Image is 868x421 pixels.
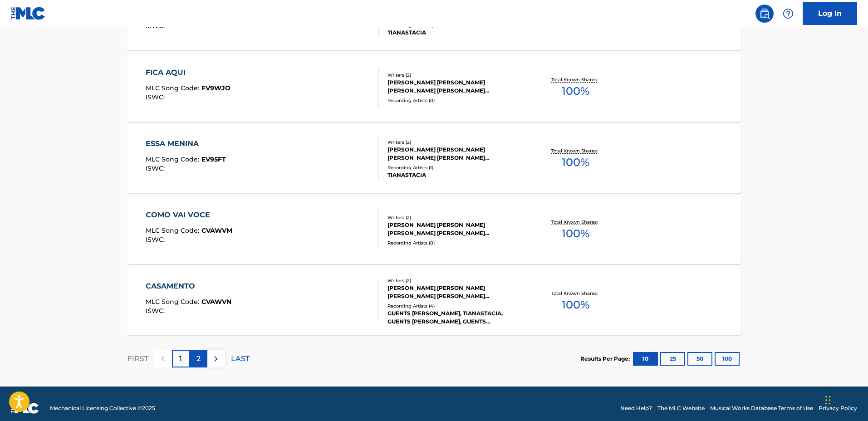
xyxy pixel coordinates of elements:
div: Recording Artists ( 4 ) [387,303,525,309]
p: 1 [179,353,182,364]
a: Log In [803,2,857,25]
a: COMO VAI VOCEMLC Song Code:CVAWVMISWC:Writers (2)[PERSON_NAME] [PERSON_NAME] [PERSON_NAME] [PERSO... [128,196,741,264]
p: Total Known Shares: [551,147,600,154]
div: TIANASTACIA [387,29,525,37]
div: Recording Artists ( 1 ) [387,164,525,171]
div: FICA AQUI [146,67,230,78]
a: ESSA MENINAMLC Song Code:EV95FTISWC:Writers (2)[PERSON_NAME] [PERSON_NAME] [PERSON_NAME] [PERSON_... [128,125,741,193]
div: GUENTS [PERSON_NAME], TIANASTACIA, GUENTS [PERSON_NAME], GUENTS [PERSON_NAME] [387,309,525,326]
p: Results Per Page: [580,355,632,363]
p: LAST [231,353,250,364]
span: CVAWVN [201,298,231,306]
a: Privacy Policy [819,404,857,412]
span: ISWC : [146,93,167,101]
div: ESSA MENINA [146,138,226,149]
div: Writers ( 2 ) [387,72,525,78]
img: MLC Logo [11,7,46,20]
span: ISWC : [146,307,167,315]
a: Musical Works Database Terms of Use [710,404,813,412]
span: ISWC : [146,235,167,244]
span: MLC Song Code : [146,84,201,92]
span: 100 % [562,225,589,242]
a: CASAMENTOMLC Song Code:CVAWVNISWC:Writers (2)[PERSON_NAME] [PERSON_NAME] [PERSON_NAME] [PERSON_NA... [128,267,741,335]
span: MLC Song Code : [146,298,201,306]
button: 100 [715,352,740,366]
div: Writers ( 2 ) [387,277,525,284]
span: Mechanical Licensing Collective © 2025 [50,404,155,412]
span: FV9WJO [201,84,230,92]
span: 100 % [562,83,589,99]
span: MLC Song Code : [146,155,201,163]
a: The MLC Website [657,404,705,412]
div: CASAMENTO [146,281,231,292]
iframe: Chat Widget [823,377,868,421]
p: Total Known Shares: [551,76,600,83]
span: ISWC : [146,164,167,172]
a: FICA AQUIMLC Song Code:FV9WJOISWC:Writers (2)[PERSON_NAME] [PERSON_NAME] [PERSON_NAME] [PERSON_NA... [128,54,741,122]
span: 100 % [562,154,589,171]
button: 10 [633,352,658,366]
div: Arrastar [825,387,831,414]
a: Need Help? [620,404,652,412]
span: 100 % [562,297,589,313]
div: [PERSON_NAME] [PERSON_NAME] [PERSON_NAME] [PERSON_NAME] [PERSON_NAME] [387,146,525,162]
div: Writers ( 2 ) [387,139,525,146]
img: logo [11,403,39,414]
div: [PERSON_NAME] [PERSON_NAME] [PERSON_NAME] [PERSON_NAME] [PERSON_NAME] [387,284,525,300]
div: [PERSON_NAME] [PERSON_NAME] [PERSON_NAME] [PERSON_NAME] [PERSON_NAME] [387,221,525,237]
div: Recording Artists ( 0 ) [387,240,525,246]
img: help [783,8,794,19]
div: Recording Artists ( 0 ) [387,97,525,104]
p: Total Known Shares: [551,290,600,297]
div: Writers ( 2 ) [387,214,525,221]
div: Widget de chat [823,377,868,421]
div: TIANASTACIA [387,171,525,179]
span: CVAWVM [201,226,232,235]
button: 50 [687,352,712,366]
div: COMO VAI VOCE [146,210,232,220]
img: search [759,8,770,19]
p: Total Known Shares: [551,219,600,225]
span: EV95FT [201,155,226,163]
div: [PERSON_NAME] [PERSON_NAME] [PERSON_NAME] [PERSON_NAME] [PERSON_NAME] [387,78,525,95]
img: right [211,353,221,364]
button: 25 [660,352,685,366]
div: Help [779,5,797,23]
p: FIRST [128,353,148,364]
span: MLC Song Code : [146,226,201,235]
a: Public Search [755,5,774,23]
p: 2 [196,353,201,364]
